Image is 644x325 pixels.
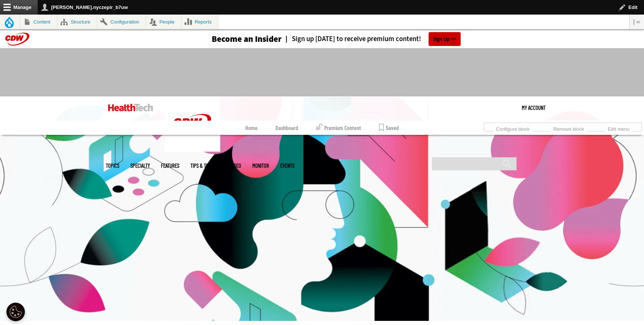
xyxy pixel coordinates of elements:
a: Saved [379,121,399,135]
a: Edit menu [605,124,632,132]
div: User menu [522,96,546,119]
span: More [306,163,321,168]
a: MonITor [252,163,269,168]
a: Video [230,163,241,168]
a: Become an Insider [184,35,282,43]
a: Configure block [493,124,533,132]
iframe: advertisement [186,56,458,89]
a: Dashboard [275,121,298,135]
div: Cookie Settings [6,303,25,321]
a: Events [280,163,294,168]
a: Structure [57,15,97,29]
a: Configuration [97,15,146,29]
a: Sign up [DATE] to receive premium content! [282,35,421,43]
button: Vertical orientation [629,15,644,29]
a: Premium Content [316,121,361,135]
a: People [146,15,181,29]
img: Home [164,96,220,152]
span: Specialty [130,163,150,168]
a: Sign Up [429,32,461,46]
a: CDW [164,146,220,154]
a: Content [20,15,57,29]
a: Features [161,163,179,168]
a: Home [245,121,258,135]
a: Remove block [550,124,587,132]
img: Home [108,104,153,111]
a: Reports [181,15,218,29]
span: Topics [106,163,119,168]
a: Tips & Tactics [190,163,219,168]
a: My Account [522,96,546,119]
button: Open Preferences [6,303,25,321]
h3: Become an Insider [212,35,282,43]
